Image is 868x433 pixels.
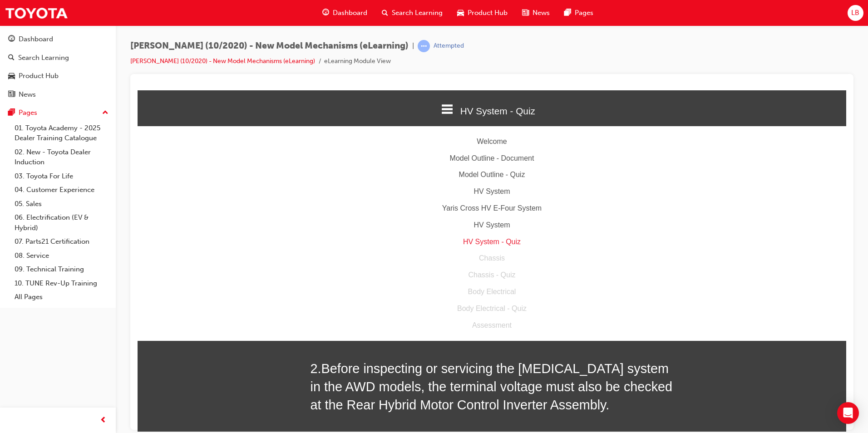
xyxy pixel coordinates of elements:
a: news-iconNews [515,4,557,22]
span: guage-icon [8,35,15,44]
span: Pages [575,8,593,18]
span: Before inspecting or servicing the [MEDICAL_DATA] system in the AWD models, the terminal voltage ... [173,271,535,322]
a: 01. Toyota Academy - 2025 Dealer Training Catalogue [11,121,112,145]
img: Trak [5,3,68,23]
span: Search Learning [392,8,443,18]
a: 07. Parts21 Certification [11,235,112,249]
div: Pages [19,108,37,118]
div: News [19,89,36,100]
a: 03. Toyota For Life [11,169,112,183]
a: 04. Customer Experience [11,183,112,197]
span: guage-icon [322,7,329,19]
span: FALSE [190,341,212,349]
a: guage-iconDashboard [315,4,375,22]
a: search-iconSearch Learning [375,4,450,22]
span: search-icon [8,54,15,62]
span: Product Hub [468,8,508,18]
span: pages-icon [564,7,571,19]
a: 05. Sales [11,197,112,211]
a: Search Learning [4,49,112,66]
h2: 2 . [173,269,536,324]
span: | [412,41,414,51]
a: 02. New - Toyota Dealer Induction [11,145,112,169]
span: LB [851,8,859,18]
a: Product Hub [4,68,112,84]
span: search-icon [382,7,388,19]
div: Product Hub [19,71,59,81]
span: Dashboard [333,8,367,18]
div: Attempted [434,42,464,50]
span: [PERSON_NAME] (10/2020) - New Model Mechanisms (eLearning) [130,41,409,51]
a: All Pages [11,290,112,304]
button: Pages [4,104,112,121]
span: prev-icon [100,415,107,426]
span: up-icon [102,107,108,119]
a: 06. Electrification (EV & Hybrid) [11,211,112,235]
a: 09. Technical Training [11,262,112,276]
div: Open Intercom Messenger [837,402,859,424]
span: HV System - Quiz [323,15,398,26]
div: Search Learning [18,53,69,63]
span: learningRecordVerb_ATTEMPT-icon [418,40,430,52]
a: Dashboard [4,31,112,48]
span: car-icon [457,7,464,19]
a: pages-iconPages [557,4,601,22]
span: car-icon [8,72,15,80]
a: 10. TUNE Rev-Up Training [11,276,112,290]
a: 08. Service [11,249,112,263]
li: eLearning Module View [324,56,391,67]
span: news-icon [522,7,529,19]
span: news-icon [8,91,15,99]
a: News [4,86,112,103]
button: DashboardSearch LearningProduct HubNews [4,29,112,104]
a: [PERSON_NAME] (10/2020) - New Model Mechanisms (eLearning) [130,57,315,65]
a: car-iconProduct Hub [450,4,515,22]
span: pages-icon [8,109,15,117]
button: LB [848,5,863,21]
div: Dashboard [19,34,53,44]
span: News [533,8,550,18]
